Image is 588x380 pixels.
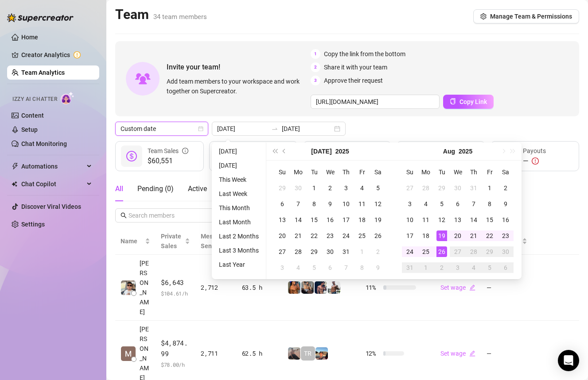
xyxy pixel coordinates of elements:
[293,230,304,241] div: 21
[405,230,415,241] div: 17
[500,215,511,225] div: 16
[21,159,84,173] span: Automations
[482,164,498,180] th: Fr
[558,350,579,371] div: Open Intercom Messenger
[290,180,306,196] td: 2025-06-30
[271,125,278,132] span: swap-right
[354,180,370,196] td: 2025-07-04
[306,212,322,228] td: 2025-07-15
[378,141,384,161] span: question-circle
[201,233,230,249] span: Messages Sent
[373,199,383,209] div: 12
[288,281,300,294] img: JG
[498,228,514,244] td: 2025-08-23
[322,212,338,228] td: 2025-07-16
[290,228,306,244] td: 2025-07-21
[215,174,262,185] li: This Week
[482,260,498,276] td: 2025-09-05
[466,228,482,244] td: 2025-08-21
[421,183,431,193] div: 28
[137,184,174,194] div: Pending ( 0 )
[459,98,487,105] span: Copy Link
[115,228,156,255] th: Name
[293,215,304,225] div: 14
[215,245,262,256] li: Last 3 Months
[405,183,415,193] div: 27
[188,184,207,193] span: Active
[421,246,431,257] div: 25
[280,142,289,160] button: Previous month (PageUp)
[290,260,306,276] td: 2025-08-04
[21,203,81,210] a: Discover Viral Videos
[335,142,349,160] button: Choose a year
[357,215,367,225] div: 18
[373,230,383,241] div: 26
[354,260,370,276] td: 2025-08-08
[500,262,511,273] div: 6
[450,228,466,244] td: 2025-08-20
[338,260,354,276] td: 2025-08-07
[402,228,418,244] td: 2025-08-17
[436,246,447,257] div: 26
[523,156,546,166] div: —
[322,164,338,180] th: We
[498,260,514,276] td: 2025-09-06
[129,211,201,220] input: Search members
[468,230,479,241] div: 21
[357,199,367,209] div: 11
[468,183,479,193] div: 31
[324,62,387,72] span: Share it with your team
[500,230,511,241] div: 23
[459,142,472,160] button: Choose a year
[7,13,74,22] img: logo-BBDzfeDw.svg
[12,163,19,170] span: thunderbolt
[338,164,354,180] th: Th
[405,215,415,225] div: 10
[277,246,288,257] div: 27
[405,262,415,273] div: 31
[21,177,84,191] span: Chat Copilot
[271,125,278,132] span: to
[490,13,572,20] span: Manage Team & Permissions
[484,246,495,257] div: 29
[405,199,415,209] div: 3
[167,77,307,96] span: Add team members to your workspace and work together on Supercreator.
[452,262,463,273] div: 3
[338,228,354,244] td: 2025-07-24
[498,212,514,228] td: 2025-08-16
[290,212,306,228] td: 2025-07-14
[450,196,466,212] td: 2025-08-06
[215,231,262,242] li: Last 2 Months
[354,244,370,260] td: 2025-08-01
[335,141,384,161] div: Est. Hours Worked
[306,228,322,244] td: 2025-07-22
[301,281,314,294] img: George
[434,164,450,180] th: Tu
[290,244,306,260] td: 2025-07-28
[434,244,450,260] td: 2025-08-26
[468,199,479,209] div: 7
[357,246,367,257] div: 1
[341,262,351,273] div: 7
[277,183,288,193] div: 29
[115,184,123,194] div: All
[500,199,511,209] div: 9
[182,146,188,156] span: info-circle
[21,221,45,228] a: Settings
[421,215,431,225] div: 11
[325,215,335,225] div: 16
[306,164,322,180] th: Tu
[338,244,354,260] td: 2025-07-31
[434,196,450,212] td: 2025-08-05
[277,230,288,241] div: 20
[215,217,262,227] li: Last Month
[309,199,319,209] div: 8
[167,61,311,73] span: Invite your team!
[466,260,482,276] td: 2025-09-04
[325,183,335,193] div: 2
[215,259,262,270] li: Last Year
[198,126,203,131] span: calendar
[370,180,386,196] td: 2025-07-05
[21,140,67,147] a: Chat Monitoring
[366,283,380,292] span: 11 %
